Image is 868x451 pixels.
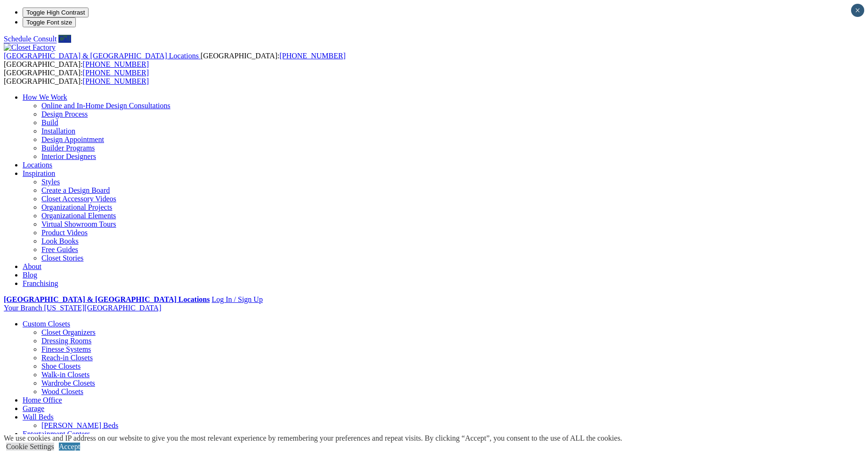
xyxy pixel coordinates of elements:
[41,178,60,186] a: Styles
[851,4,864,17] button: Close
[41,229,88,237] a: Product Videos
[4,69,149,85] span: [GEOGRAPHIC_DATA]: [GEOGRAPHIC_DATA]:
[41,237,79,245] a: Look Books
[41,220,116,228] a: Virtual Showroom Tours
[26,19,72,26] span: Toggle Font size
[4,43,56,52] img: Closet Factory
[4,52,346,68] span: [GEOGRAPHIC_DATA]: [GEOGRAPHIC_DATA]:
[23,413,54,421] a: Wall Beds
[41,254,83,262] a: Closet Stories
[41,152,96,160] a: Interior Designers
[4,434,622,443] div: We use cookies and IP address on our website to give you the most relevant experience by remember...
[4,52,201,60] a: [GEOGRAPHIC_DATA] & [GEOGRAPHIC_DATA] Locations
[26,9,85,16] span: Toggle High Contrast
[83,77,149,85] a: [PHONE_NUMBER]
[23,279,58,287] a: Franchising
[41,371,89,379] a: Walk-in Closets
[23,17,76,27] button: Toggle Font size
[23,396,62,404] a: Home Office
[41,186,110,194] a: Create a Design Board
[41,245,78,253] a: Free Guides
[83,60,149,68] a: [PHONE_NUMBER]
[23,404,44,412] a: Garage
[41,119,58,127] a: Build
[41,102,170,110] a: Online and In-Home Design Consultations
[4,52,199,60] span: [GEOGRAPHIC_DATA] & [GEOGRAPHIC_DATA] Locations
[23,262,41,270] a: About
[41,354,93,362] a: Reach-in Closets
[41,337,91,345] a: Dressing Rooms
[41,212,116,220] a: Organizational Elements
[41,379,95,387] a: Wardrobe Closets
[41,135,104,143] a: Design Appointment
[6,443,54,451] a: Cookie Settings
[4,304,161,312] a: Your Branch [US_STATE][GEOGRAPHIC_DATA]
[211,295,262,303] a: Log In / Sign Up
[23,93,67,101] a: How We Work
[58,35,71,43] a: Call
[41,362,81,370] a: Shoe Closets
[4,304,42,312] span: Your Branch
[23,8,89,17] button: Toggle High Contrast
[41,328,96,336] a: Closet Organizers
[4,295,210,303] a: [GEOGRAPHIC_DATA] & [GEOGRAPHIC_DATA] Locations
[41,144,95,152] a: Builder Programs
[23,271,37,279] a: Blog
[23,320,70,328] a: Custom Closets
[41,388,83,396] a: Wood Closets
[279,52,345,60] a: [PHONE_NUMBER]
[41,421,118,429] a: [PERSON_NAME] Beds
[41,110,88,118] a: Design Process
[41,203,112,211] a: Organizational Projects
[41,195,116,203] a: Closet Accessory Videos
[4,35,57,43] a: Schedule Consult
[41,127,75,135] a: Installation
[23,430,90,438] a: Entertainment Centers
[23,161,52,169] a: Locations
[41,345,91,353] a: Finesse Systems
[83,69,149,77] a: [PHONE_NUMBER]
[44,304,161,312] span: [US_STATE][GEOGRAPHIC_DATA]
[59,443,80,451] a: Accept
[23,169,55,177] a: Inspiration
